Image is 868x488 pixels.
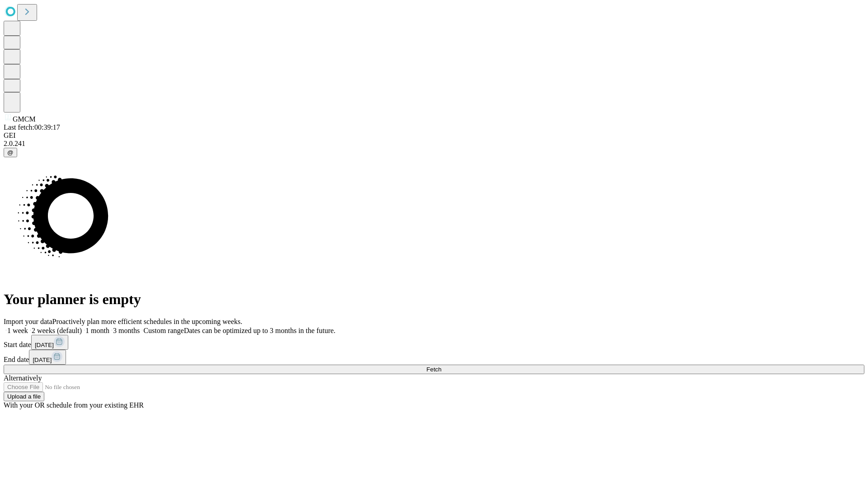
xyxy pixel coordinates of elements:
[4,335,864,350] div: Start date
[31,335,68,350] button: [DATE]
[33,357,52,363] span: [DATE]
[35,342,54,348] span: [DATE]
[32,327,82,334] span: 2 weeks (default)
[4,318,52,325] span: Import your data
[4,392,44,401] button: Upload a file
[143,327,184,334] span: Custom range
[4,291,864,308] h1: Your planner is empty
[7,149,14,156] span: @
[29,350,66,365] button: [DATE]
[4,131,864,140] div: GEI
[7,327,28,334] span: 1 week
[4,365,864,374] button: Fetch
[13,115,36,123] span: GMCM
[85,327,109,334] span: 1 month
[4,148,17,157] button: @
[4,123,60,131] span: Last fetch: 00:39:17
[52,318,242,325] span: Proactively plan more efficient schedules in the upcoming weeks.
[4,350,864,365] div: End date
[426,366,441,373] span: Fetch
[4,374,42,382] span: Alternatively
[4,401,144,409] span: With your OR schedule from your existing EHR
[184,327,335,334] span: Dates can be optimized up to 3 months in the future.
[4,140,864,148] div: 2.0.241
[113,327,140,334] span: 3 months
